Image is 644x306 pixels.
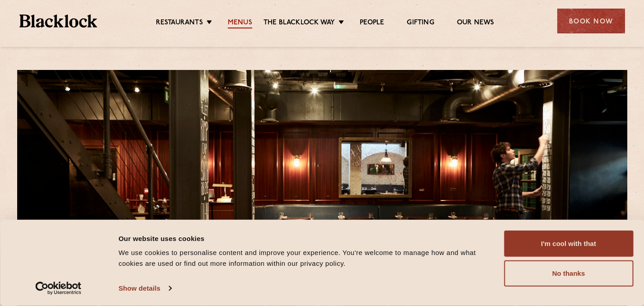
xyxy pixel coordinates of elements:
[557,9,625,33] div: Book Now
[118,247,494,269] div: We use cookies to personalise content and improve your experience. You're welcome to manage how a...
[118,282,171,295] a: Show details
[504,231,633,257] button: I'm cool with that
[19,282,98,295] a: Usercentrics Cookiebot - opens in a new window
[228,19,252,28] a: Menus
[407,19,434,28] a: Gifting
[156,19,203,28] a: Restaurants
[19,14,98,28] img: BL_Textured_Logo-footer-cropped.svg
[457,19,494,28] a: Our News
[263,19,335,28] a: The Blacklock Way
[504,260,633,287] button: No thanks
[360,19,384,28] a: People
[118,233,494,244] div: Our website uses cookies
